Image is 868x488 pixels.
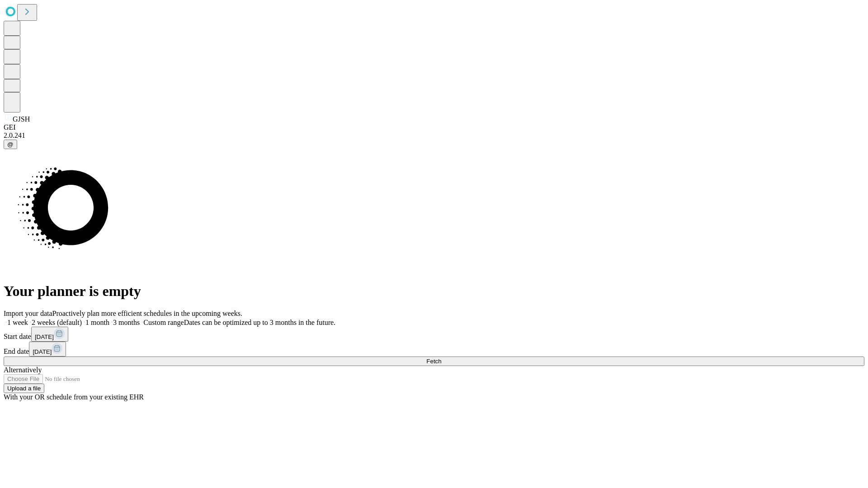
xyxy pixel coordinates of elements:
span: Alternatively [4,366,42,374]
span: GJSH [13,115,30,123]
span: @ [7,141,14,148]
span: Import your data [4,310,52,317]
div: 2.0.241 [4,131,864,140]
div: End date [4,342,864,357]
h1: Your planner is empty [4,283,864,300]
span: Proactively plan more efficient schedules in the upcoming weeks. [52,310,242,317]
span: Dates can be optimized up to 3 months in the future. [184,319,335,326]
span: 1 month [85,319,109,326]
span: With your OR schedule from your existing EHR [4,393,144,401]
span: 1 week [7,319,28,326]
span: [DATE] [35,333,54,340]
button: [DATE] [29,342,66,357]
div: GEI [4,123,864,131]
button: [DATE] [31,327,68,342]
span: Custom range [143,319,184,326]
span: 3 months [113,319,140,326]
span: [DATE] [33,348,52,355]
span: Fetch [426,358,441,365]
div: Start date [4,327,864,342]
button: Upload a file [4,384,44,393]
span: 2 weeks (default) [32,319,82,326]
button: @ [4,140,17,149]
button: Fetch [4,357,864,366]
